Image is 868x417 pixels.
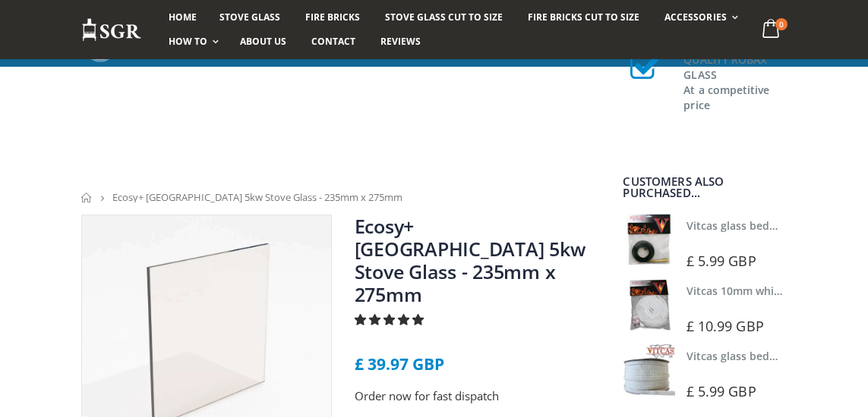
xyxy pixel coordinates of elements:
[112,190,402,204] span: Ecosy+ [GEOGRAPHIC_DATA] 5kw Stove Glass - 235mm x 275mm
[240,35,286,48] span: About us
[380,35,421,48] span: Reviews
[687,382,756,400] span: £ 5.99 GBP
[664,11,726,24] span: Accessories
[528,11,639,24] span: Fire Bricks Cut To Size
[81,193,93,202] a: Home
[311,35,355,48] span: Contact
[157,5,208,30] a: Home
[169,11,197,24] span: Home
[81,17,142,42] img: Stove Glass Replacement
[385,11,503,24] span: Stove Glass Cut To Size
[687,317,764,335] span: £ 10.99 GBP
[355,353,444,375] span: £ 39.97 GBP
[775,18,788,30] span: 0
[369,30,432,54] a: Reviews
[623,344,674,396] img: Vitcas stove glass bedding in tape
[355,387,605,405] p: Order now for fast dispatch
[355,213,586,307] a: Ecosy+ [GEOGRAPHIC_DATA] 5kw Stove Glass - 235mm x 275mm
[516,5,651,30] a: Fire Bricks Cut To Size
[683,49,787,113] h3: QUALITY ROBAX GLASS At a competitive price
[208,5,292,30] a: Stove Glass
[623,279,674,331] img: Vitcas white rope, glue and gloves kit 10mm
[169,35,207,48] span: How To
[294,5,371,30] a: Fire Bricks
[756,15,787,45] a: 0
[374,5,514,30] a: Stove Glass Cut To Size
[687,252,756,270] span: £ 5.99 GBP
[157,30,226,54] a: How To
[355,312,427,327] span: 5.00 stars
[300,30,367,54] a: Contact
[229,30,298,54] a: About us
[653,5,745,30] a: Accessories
[623,214,674,265] img: Vitcas stove glass bedding in tape
[219,11,280,24] span: Stove Glass
[623,176,787,199] div: Customers also purchased...
[305,11,360,24] span: Fire Bricks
